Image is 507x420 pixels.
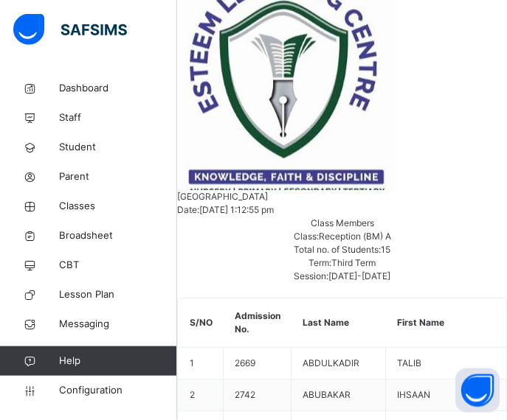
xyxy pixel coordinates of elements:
[59,354,176,368] span: Help
[294,231,319,242] span: Class:
[328,270,390,281] span: [DATE]-[DATE]
[59,169,177,184] span: Parent
[59,111,177,125] span: Staff
[331,257,376,268] span: Third Term
[59,287,177,302] span: Lesson Plan
[294,244,381,255] span: Total no. of Students:
[199,204,274,215] span: [DATE] 1:12:55 pm
[59,228,177,243] span: Broadsheet
[308,257,331,268] span: Term:
[455,368,500,413] button: Open asap
[224,298,292,348] th: Admission No.
[59,81,177,96] span: Dashboard
[59,140,177,155] span: Student
[179,379,224,411] td: 2
[59,258,177,273] span: CBT
[292,348,386,379] td: ABDULKADIR
[179,348,224,379] td: 1
[381,244,390,255] span: 15
[59,383,176,398] span: Configuration
[224,348,292,379] td: 2669
[177,204,199,215] span: Date:
[177,191,268,202] span: [GEOGRAPHIC_DATA]
[13,14,127,45] img: safsims
[59,199,177,214] span: Classes
[179,298,224,348] th: S/NO
[224,379,292,411] td: 2742
[292,379,386,411] td: ABUBAKAR
[311,217,374,228] span: Class Members
[292,298,386,348] th: Last Name
[59,317,177,332] span: Messaging
[319,231,391,242] span: Reception (BM) A
[294,270,328,281] span: Session:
